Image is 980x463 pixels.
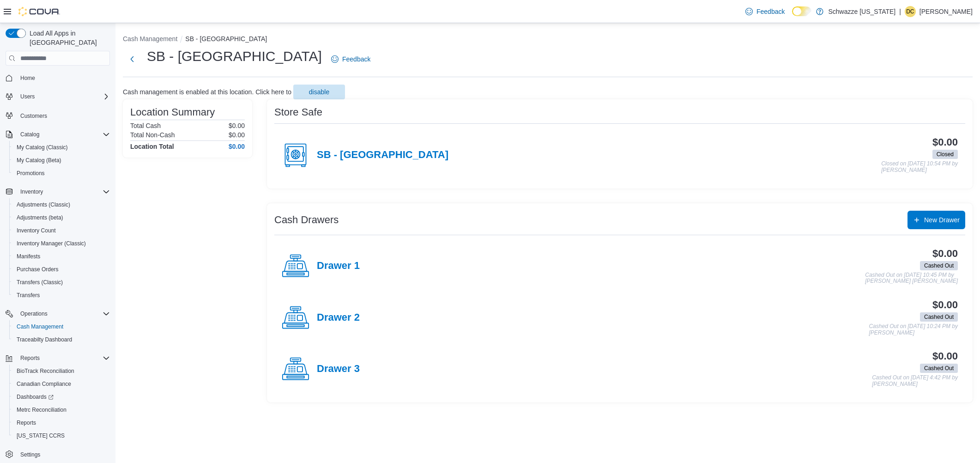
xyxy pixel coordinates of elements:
[13,199,110,210] span: Adjustments (Classic)
[2,185,114,198] button: Inventory
[123,50,141,68] button: Next
[9,276,114,289] button: Transfers (Classic)
[147,47,322,66] h1: SB - [GEOGRAPHIC_DATA]
[9,237,114,250] button: Inventory Manager (Classic)
[17,367,74,375] span: BioTrack Reconciliation
[920,6,973,17] p: [PERSON_NAME]
[13,417,110,428] span: Reports
[20,451,40,458] span: Settings
[932,248,958,259] h3: $0.00
[9,365,114,378] button: BioTrack Reconciliation
[13,404,110,415] span: Metrc Reconciliation
[229,143,245,150] h4: $0.00
[924,215,960,225] span: New Drawer
[317,149,448,161] h4: SB - [GEOGRAPHIC_DATA]
[17,214,63,221] span: Adjustments (beta)
[20,310,48,317] span: Operations
[13,404,70,415] a: Metrc Reconciliation
[13,290,43,301] a: Transfers
[17,129,43,140] button: Catalog
[13,168,48,179] a: Promotions
[13,334,76,345] a: Traceabilty Dashboard
[17,432,65,439] span: [US_STATE] CCRS
[17,91,110,102] span: Users
[20,131,39,138] span: Catalog
[17,253,40,260] span: Manifests
[13,366,110,377] span: BioTrack Reconciliation
[17,308,51,319] button: Operations
[123,34,973,45] nav: An example of EuiBreadcrumbs
[932,137,958,148] h3: $0.00
[9,390,114,403] a: Dashboards
[2,90,114,103] button: Users
[13,277,110,288] span: Transfers (Classic)
[932,150,958,159] span: Closed
[872,375,958,387] p: Cashed Out on [DATE] 4:42 PM by [PERSON_NAME]
[2,109,114,122] button: Customers
[123,88,291,96] p: Cash management is enabled at this location. Click here to
[26,29,110,47] span: Load All Apps in [GEOGRAPHIC_DATA]
[907,211,965,229] button: New Drawer
[9,141,114,154] button: My Catalog (Classic)
[17,393,54,401] span: Dashboards
[869,323,958,336] p: Cashed Out on [DATE] 10:24 PM by [PERSON_NAME]
[20,354,40,362] span: Reports
[274,107,322,118] h3: Store Safe
[293,85,345,99] button: disable
[229,131,245,139] p: $0.00
[17,91,38,102] button: Users
[13,168,110,179] span: Promotions
[2,71,114,85] button: Home
[130,143,174,150] h4: Location Total
[123,35,177,43] button: Cash Management
[17,144,68,151] span: My Catalog (Classic)
[924,364,954,372] span: Cashed Out
[17,72,110,84] span: Home
[9,250,114,263] button: Manifests
[13,378,110,390] span: Canadian Compliance
[18,7,60,16] img: Cova
[17,323,63,330] span: Cash Management
[9,211,114,224] button: Adjustments (beta)
[13,321,110,332] span: Cash Management
[274,214,339,225] h3: Cash Drawers
[13,212,67,223] a: Adjustments (beta)
[13,251,110,262] span: Manifests
[13,238,110,249] span: Inventory Manager (Classic)
[9,429,114,442] button: [US_STATE] CCRS
[9,320,114,333] button: Cash Management
[130,131,175,139] h6: Total Non-Cash
[2,448,114,461] button: Settings
[13,238,90,249] a: Inventory Manager (Classic)
[13,430,68,441] a: [US_STATE] CCRS
[13,155,110,166] span: My Catalog (Beta)
[17,201,70,208] span: Adjustments (Classic)
[20,74,35,82] span: Home
[13,225,60,236] a: Inventory Count
[20,188,43,195] span: Inventory
[13,378,75,390] a: Canadian Compliance
[327,50,374,68] a: Feedback
[9,378,114,390] button: Canadian Compliance
[881,161,958,173] p: Closed on [DATE] 10:54 PM by [PERSON_NAME]
[9,403,114,416] button: Metrc Reconciliation
[9,167,114,180] button: Promotions
[13,391,110,402] span: Dashboards
[9,263,114,276] button: Purchase Orders
[17,266,59,273] span: Purchase Orders
[13,251,44,262] a: Manifests
[17,353,43,364] button: Reports
[2,352,114,365] button: Reports
[17,406,67,414] span: Metrc Reconciliation
[17,279,63,286] span: Transfers (Classic)
[309,87,329,97] span: disable
[9,416,114,429] button: Reports
[899,6,901,17] p: |
[792,6,811,16] input: Dark Mode
[13,277,67,288] a: Transfers (Classic)
[924,262,954,270] span: Cashed Out
[13,391,57,402] a: Dashboards
[130,122,161,129] h6: Total Cash
[13,417,40,428] a: Reports
[937,150,954,158] span: Closed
